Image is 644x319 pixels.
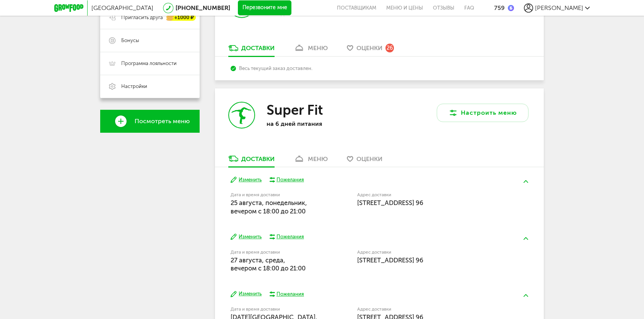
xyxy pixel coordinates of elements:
[176,4,230,11] a: [PHONE_NUMBER]
[357,307,500,311] label: Адрес доставки
[276,176,304,183] div: Пожелания
[241,155,275,163] div: Доставки
[231,199,307,215] span: 25 августа, понедельник, вечером c 18:00 до 21:00
[267,120,366,127] p: на 6 дней питания
[356,155,382,163] span: Оценки
[231,290,262,298] button: Изменить
[231,176,262,184] button: Изменить
[269,233,304,240] button: Пожелания
[231,250,318,254] label: Дата и время доставки
[100,6,200,29] a: Пригласить друга +1000 ₽
[100,110,200,133] a: Посмотреть меню
[308,155,328,163] div: меню
[231,233,262,241] button: Изменить
[269,176,304,183] button: Пожелания
[241,44,275,52] div: Доставки
[437,104,529,122] button: Настроить меню
[308,44,328,52] div: меню
[231,193,318,197] label: Дата и время доставки
[385,44,394,52] div: 26
[524,237,528,240] img: arrow-up-green.5eb5f82.svg
[224,155,278,167] a: Доставки
[238,0,291,16] button: Перезвоните мне
[290,44,332,56] a: меню
[356,44,382,52] span: Оценки
[357,193,500,197] label: Адрес доставки
[231,65,528,71] div: Весь текущий заказ доставлен.
[357,250,500,254] label: Адрес доставки
[121,83,147,90] span: Настройки
[276,291,304,298] div: Пожелания
[167,15,196,21] div: +1000 ₽
[343,44,398,56] a: Оценки 26
[524,180,528,183] img: arrow-up-green.5eb5f82.svg
[267,102,323,118] h3: Super Fit
[224,44,278,56] a: Доставки
[535,4,583,11] span: [PERSON_NAME]
[357,256,423,264] span: [STREET_ADDRESS] 96
[494,4,505,11] div: 759
[231,256,306,272] span: 27 августа, среда, вечером c 18:00 до 21:00
[135,118,190,125] span: Посмотреть меню
[121,37,139,44] span: Бонусы
[231,307,318,311] label: Дата и время доставки
[357,199,423,207] span: [STREET_ADDRESS] 96
[121,60,177,67] span: Программа лояльности
[276,233,304,240] div: Пожелания
[343,155,386,167] a: Оценки
[100,29,200,52] a: Бонусы
[269,291,304,298] button: Пожелания
[100,75,200,98] a: Настройки
[91,4,153,11] span: [GEOGRAPHIC_DATA]
[290,155,332,167] a: меню
[121,14,163,21] span: Пригласить друга
[524,294,528,297] img: arrow-up-green.5eb5f82.svg
[508,5,514,11] img: bonus_b.cdccf46.png
[100,52,200,75] a: Программа лояльности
